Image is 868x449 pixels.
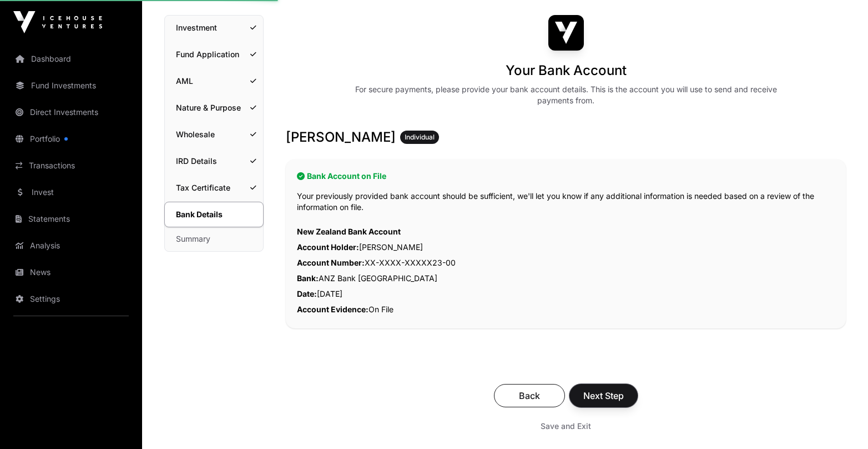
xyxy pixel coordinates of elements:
[9,153,133,178] a: Transactions
[405,133,435,142] span: Individual
[9,127,133,151] a: Portfolio
[297,286,835,302] p: [DATE]
[813,396,868,449] iframe: Chat Widget
[9,207,133,231] a: Statements
[508,389,551,402] span: Back
[9,180,133,204] a: Invest
[165,96,263,120] a: Nature & Purpose
[9,100,133,124] a: Direct Investments
[165,122,263,147] a: Wholesale
[165,227,263,251] a: Summary
[165,42,263,67] a: Fund Application
[297,258,365,267] span: Account Number:
[9,47,133,71] a: Dashboard
[297,240,835,255] p: [PERSON_NAME]
[494,384,565,407] button: Back
[13,11,102,33] img: Icehouse Ventures Logo
[297,242,359,252] span: Account Holder:
[165,149,263,173] a: IRD Details
[9,287,133,311] a: Settings
[297,271,835,286] p: ANZ Bank [GEOGRAPHIC_DATA]
[297,255,835,271] p: XX-XXXX-XXXXX23-00
[353,84,779,106] div: For secure payments, please provide your bank account details. This is the account you will use t...
[297,302,835,317] p: On File
[548,15,584,51] img: Showcase Fund XIII
[527,416,604,436] button: Save and Exit
[583,389,624,402] span: Next Step
[165,176,263,200] a: Tax Certificate
[297,273,319,283] span: Bank:
[297,191,835,213] p: Your previously provided bank account should be sufficient, we'll let you know if any additional ...
[9,73,133,98] a: Fund Investments
[297,171,835,182] h2: Bank Account on File
[165,16,263,40] a: Investment
[569,384,638,407] button: Next Step
[297,305,369,314] span: Account Evidence:
[297,224,835,240] p: New Zealand Bank Account
[165,69,263,93] a: AML
[506,62,627,79] h1: Your Bank Account
[9,233,133,258] a: Analysis
[541,421,591,432] span: Save and Exit
[286,128,846,146] h3: [PERSON_NAME]
[297,289,317,298] span: Date:
[164,202,264,227] a: Bank Details
[9,260,133,285] a: News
